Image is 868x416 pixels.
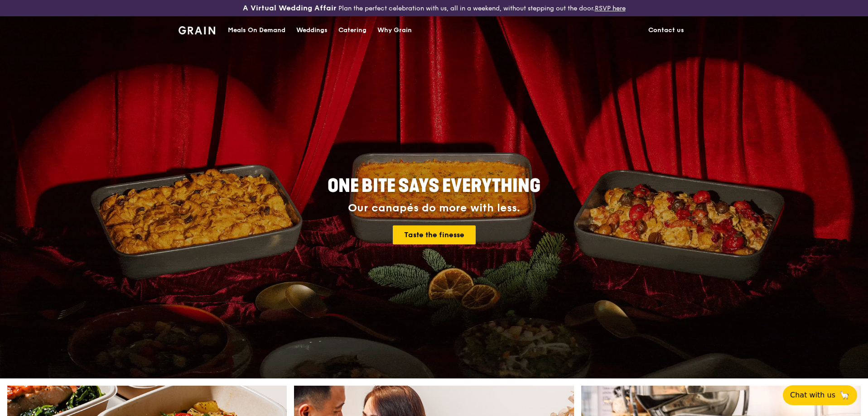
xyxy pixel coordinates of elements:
span: Chat with us [790,390,835,401]
a: Taste the finesse [393,225,476,244]
div: Our canapés do more with less. [271,202,597,215]
button: Chat with us🦙 [783,385,857,405]
a: Why Grain [372,17,417,44]
span: 🦙 [839,390,850,401]
div: Meals On Demand [228,17,285,44]
div: Weddings [296,17,328,44]
a: RSVP here [595,5,626,12]
div: Catering [338,17,366,44]
a: Weddings [291,17,333,44]
a: Contact us [643,17,690,44]
div: Why Grain [377,17,412,44]
h3: A Virtual Wedding Affair [243,4,337,13]
div: Plan the perfect celebration with us, all in a weekend, without stepping out the door. [173,4,695,13]
img: Grain [178,26,215,34]
span: ONE BITE SAYS EVERYTHING [328,175,540,197]
a: Catering [333,17,372,44]
a: GrainGrain [178,16,215,43]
